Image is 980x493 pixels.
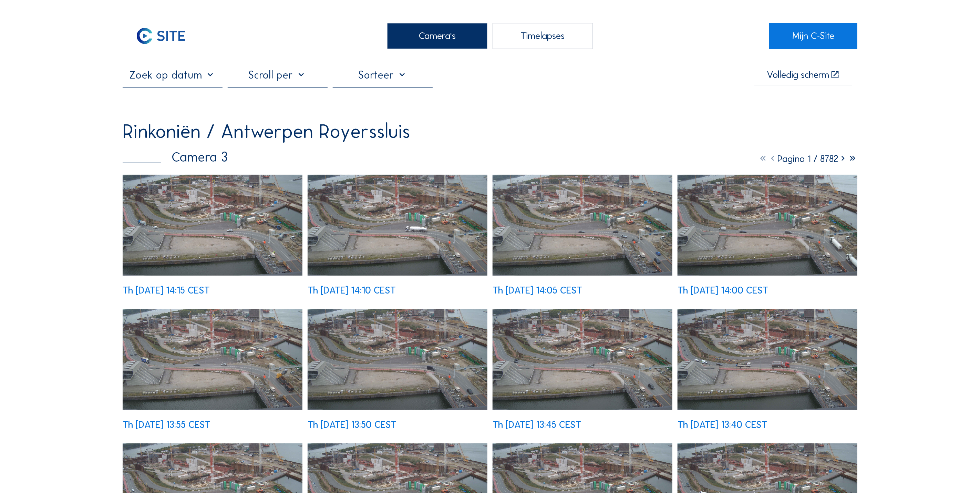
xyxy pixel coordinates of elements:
[308,420,396,430] div: Th [DATE] 13:50 CEST
[767,70,829,80] div: Volledig scherm
[769,23,857,49] a: Mijn C-Site
[493,286,582,295] div: Th [DATE] 14:05 CEST
[493,175,672,276] img: image_53271792
[678,309,857,410] img: image_53271078
[493,420,581,430] div: Th [DATE] 13:45 CEST
[678,420,767,430] div: Th [DATE] 13:40 CEST
[678,175,857,276] img: image_53271608
[308,175,487,276] img: image_53271841
[123,309,302,410] img: image_53271458
[493,23,592,49] div: Timelapses
[493,309,672,410] img: image_53271133
[678,286,768,295] div: Th [DATE] 14:00 CEST
[308,309,487,410] img: image_53271291
[387,23,487,49] div: Camera's
[123,69,223,81] input: Zoek op datum 󰅀
[123,23,211,49] a: C-SITE Logo
[123,23,199,49] img: C-SITE Logo
[777,153,838,164] span: Pagina 1 / 8782
[123,420,210,430] div: Th [DATE] 13:55 CEST
[308,286,396,295] div: Th [DATE] 14:10 CEST
[123,122,411,141] div: Rinkoniën / Antwerpen Royerssluis
[123,175,302,276] img: image_53272009
[123,286,210,295] div: Th [DATE] 14:15 CEST
[123,150,228,164] div: Camera 3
